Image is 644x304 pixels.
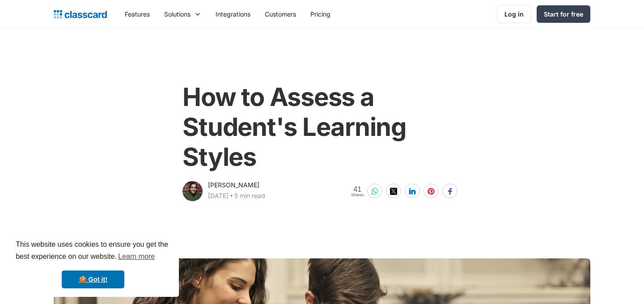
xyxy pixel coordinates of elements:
[497,5,531,23] a: Log in
[208,190,229,201] div: [DATE]
[504,9,524,19] div: Log in
[157,4,208,24] div: Solutions
[303,4,338,24] a: Pricing
[258,4,303,24] a: Customers
[229,190,234,203] div: ‧
[351,193,364,197] span: Shares
[118,4,157,24] a: Features
[428,188,435,195] img: pinterest-white sharing button
[390,188,397,195] img: twitter-white sharing button
[409,188,416,195] img: linkedin-white sharing button
[208,180,259,190] div: [PERSON_NAME]
[351,186,364,193] span: 41
[62,270,124,288] a: dismiss cookie message
[54,8,107,21] a: Logo
[544,9,583,19] div: Start for free
[117,250,156,263] a: learn more about cookies
[208,4,258,24] a: Integrations
[7,231,179,297] div: cookieconsent
[234,190,265,201] div: 5 min read
[164,9,191,19] div: Solutions
[182,82,461,173] h1: How to Assess a Student's Learning Styles
[537,5,590,23] a: Start for free
[371,188,378,195] img: whatsapp-white sharing button
[446,188,453,195] img: facebook-white sharing button
[16,239,170,263] span: This website uses cookies to ensure you get the best experience on our website.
